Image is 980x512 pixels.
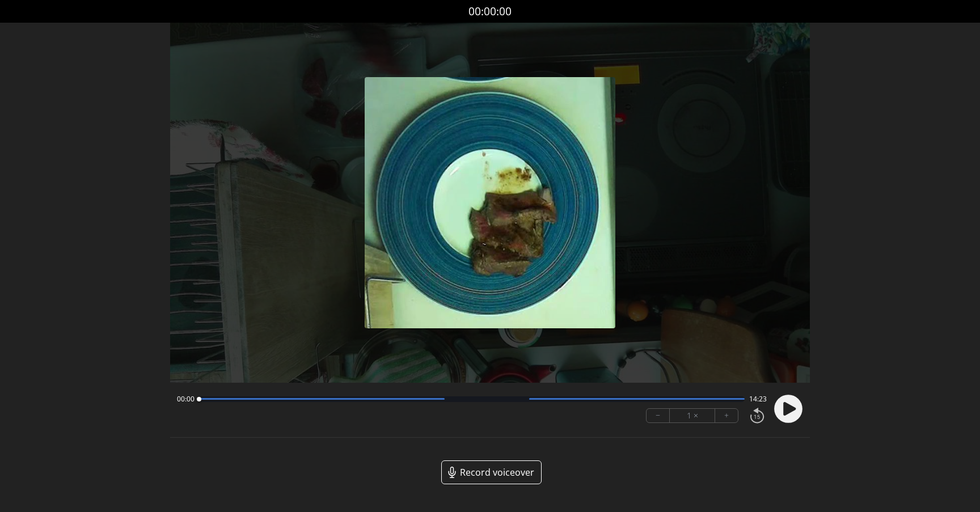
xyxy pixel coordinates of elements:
[715,409,738,422] button: +
[670,409,715,422] div: 1 ×
[460,466,534,479] span: Record voiceover
[749,395,767,404] span: 14:23
[647,409,670,422] button: −
[177,395,195,404] span: 00:00
[468,3,512,20] a: 00:00:00
[441,460,542,484] a: Record voiceover
[365,77,616,328] img: Poster Image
